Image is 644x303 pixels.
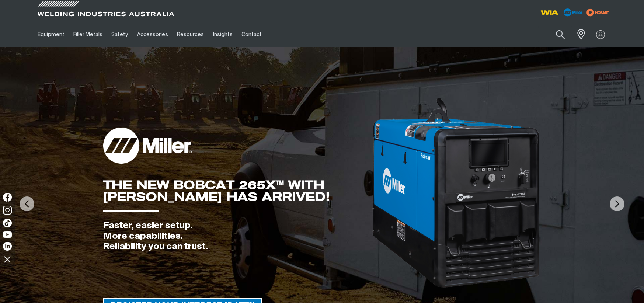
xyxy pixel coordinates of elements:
[237,22,266,47] a: Contact
[103,220,372,252] div: Faster, easier setup. More capabilities. Reliability you can trust.
[3,193,12,202] img: Facebook
[584,7,611,18] img: miller
[1,253,14,265] img: hide socials
[20,196,34,211] img: PrevArrow
[208,22,237,47] a: Insights
[69,22,107,47] a: Filler Metals
[3,219,12,227] img: TikTok
[548,26,573,43] button: Search products
[3,242,12,251] img: LinkedIn
[3,206,12,215] img: Instagram
[133,22,173,47] a: Accessories
[103,179,372,203] div: THE NEW BOBCAT 265X™ WITH [PERSON_NAME] HAS ARRIVED!
[610,196,624,211] img: NextArrow
[3,231,12,238] img: YouTube
[107,22,132,47] a: Safety
[33,22,69,47] a: Equipment
[538,26,572,43] input: Product name or item number...
[33,22,467,47] nav: Main
[173,22,208,47] a: Resources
